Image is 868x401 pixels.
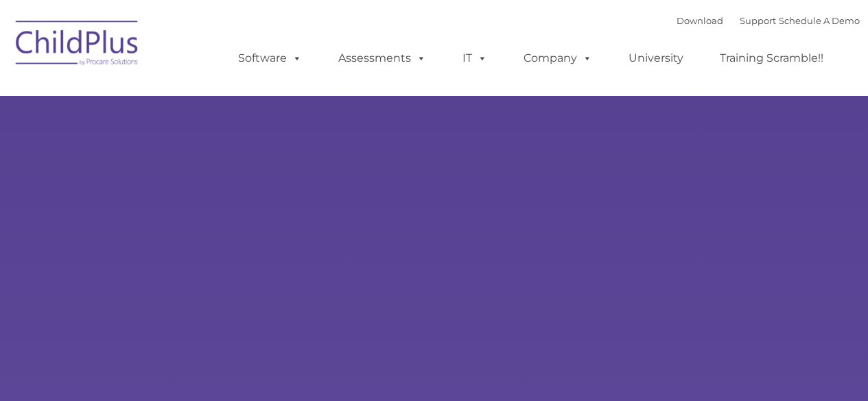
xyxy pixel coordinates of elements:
a: Software [224,45,316,72]
a: University [615,45,697,72]
a: Training Scramble!! [706,45,837,72]
font: | [677,15,860,26]
a: Download [677,15,723,26]
a: Support [740,15,776,26]
a: Assessments [325,45,440,72]
a: Company [510,45,606,72]
a: Schedule A Demo [779,15,860,26]
img: ChildPlus by Procare Solutions [9,11,146,80]
a: IT [449,45,501,72]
